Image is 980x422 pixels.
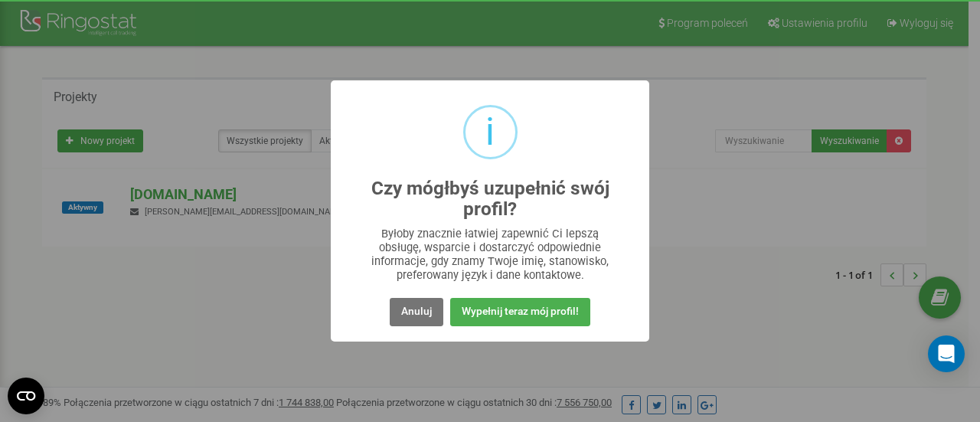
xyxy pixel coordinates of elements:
button: Open CMP widget [8,378,44,414]
div: Byłoby znacznie łatwiej zapewnić Ci lepszą obsługę, wsparcie i dostarczyć odpowiednie informacje,... [361,227,619,282]
button: Anuluj [390,298,443,326]
div: Open Intercom Messenger [928,335,965,372]
button: Wypełnij teraz mój profil! [450,298,590,326]
div: i [485,107,495,157]
h2: Czy mógłbyś uzupełnić swój profil? [361,178,619,220]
